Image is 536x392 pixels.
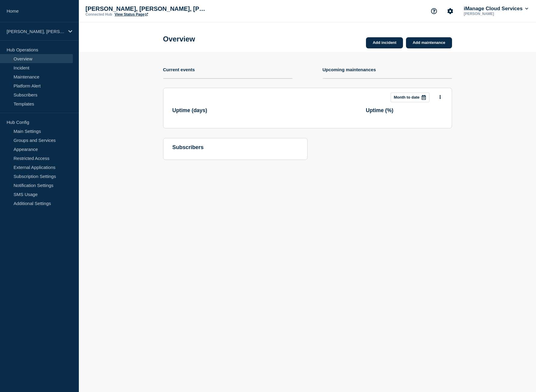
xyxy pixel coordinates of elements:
h3: Uptime ( days ) [172,107,207,114]
p: [PERSON_NAME] [463,12,525,16]
h1: Overview [163,35,195,43]
p: [PERSON_NAME], [PERSON_NAME], [PERSON_NAME] e [PERSON_NAME] Advogados (PROD) (e-10771) [85,5,206,12]
button: Support [428,5,440,17]
h4: subscribers [172,144,298,151]
a: View Status Page [115,12,148,17]
p: [PERSON_NAME], [PERSON_NAME], [PERSON_NAME] e [PERSON_NAME] Advogados (PROD) (e-10771) [7,29,64,34]
h3: Uptime ( % ) [366,107,394,114]
a: Add incident [366,37,403,48]
p: Connected Hub [85,12,112,17]
button: Account settings [444,5,457,17]
a: Add maintenance [406,37,452,48]
h4: Upcoming maintenances [323,67,376,72]
button: Month to date [391,93,429,102]
h4: Current events [163,67,195,72]
button: iManage Cloud Services [463,6,529,12]
p: Month to date [394,95,420,100]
